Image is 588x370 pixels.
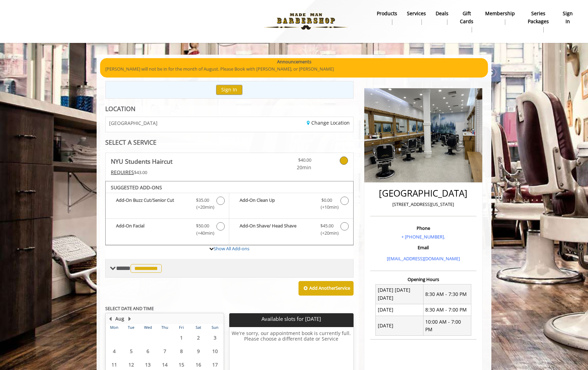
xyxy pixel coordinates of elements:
td: 8:30 AM - 7:30 PM [423,284,471,304]
h3: Email [372,245,475,250]
b: Add Another Service [309,285,350,291]
th: Wed [140,324,156,331]
b: SUGGESTED ADD-ONS [111,184,162,191]
b: gift cards [458,10,475,25]
span: 20min [270,164,311,171]
th: Sat [190,324,206,331]
a: [EMAIL_ADDRESS][DOMAIN_NAME] [387,255,460,262]
div: NYU Students Haircut Add-onS [105,181,354,245]
a: $40.00 [270,153,311,171]
b: Deals [436,10,448,17]
label: Add-On Facial [109,222,225,238]
button: Add AnotherService [299,281,354,296]
th: Mon [106,324,123,331]
p: [PERSON_NAME] will not be in for the month of August. Please Book with [PERSON_NAME], or [PERSON_... [105,65,483,73]
a: + [PHONE_NUMBER]. [401,234,445,240]
td: 8:30 AM - 7:00 PM [423,304,471,316]
b: Add-On Buzz Cut/Senior Cut [116,197,189,211]
label: Add-On Buzz Cut/Senior Cut [109,197,225,213]
p: [STREET_ADDRESS][US_STATE] [372,201,475,208]
b: Announcements [277,58,311,65]
p: Available slots for [DATE] [232,316,350,322]
span: $50.00 [196,222,209,229]
span: This service needs some Advance to be paid before we block your appointment [111,169,134,175]
b: Series packages [525,10,553,25]
a: Productsproducts [372,9,402,27]
td: 10:00 AM - 7:00 PM [423,316,471,336]
b: sign in [562,10,573,25]
span: (+10min ) [317,204,337,211]
span: $45.00 [320,222,333,229]
button: Aug [115,315,124,323]
h2: [GEOGRAPHIC_DATA] [372,188,475,198]
button: Next Month [127,315,132,323]
b: SELECT DATE AND TIME [105,305,154,312]
a: Show All Add-ons [214,245,249,252]
b: NYU Students Haircut [111,156,172,166]
b: LOCATION [105,105,135,113]
td: [DATE] [DATE] [DATE] [376,284,424,304]
span: $0.00 [321,197,332,204]
span: (+20min ) [317,229,337,237]
b: products [377,10,397,17]
b: Services [407,10,426,17]
a: Series packagesSeries packages [520,9,558,34]
b: Add-On Shave/ Head Shave [240,222,313,237]
b: Membership [485,10,515,17]
a: ServicesServices [402,9,431,27]
th: Sun [207,324,224,331]
a: sign insign in [557,9,578,27]
b: Add-On Clean Up [240,197,313,211]
th: Tue [123,324,139,331]
div: $43.00 [111,169,250,176]
h3: Phone [372,226,475,231]
span: [GEOGRAPHIC_DATA] [109,120,158,126]
th: Thu [156,324,173,331]
td: [DATE] [376,304,424,316]
span: (+40min ) [193,229,213,237]
img: Made Man Barbershop logo [258,2,354,40]
label: Add-On Clean Up [233,197,349,213]
a: MembershipMembership [480,9,520,27]
span: (+20min ) [193,204,213,211]
th: Fri [173,324,190,331]
button: Previous Month [107,315,113,323]
a: Gift cardsgift cards [453,9,480,34]
button: Sign In [216,85,242,95]
b: Add-On Facial [116,222,189,237]
a: DealsDeals [431,9,453,27]
label: Add-On Shave/ Head Shave [233,222,349,238]
div: SELECT A SERVICE [105,139,354,146]
td: [DATE] [376,316,424,336]
h3: Opening Hours [370,277,476,282]
span: $35.00 [196,197,209,204]
a: Change Location [307,119,350,126]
